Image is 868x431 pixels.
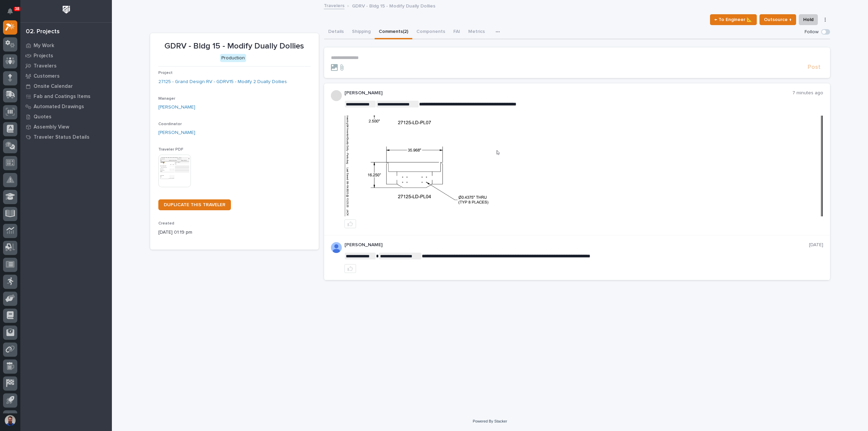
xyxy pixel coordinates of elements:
p: Customers [34,73,60,79]
p: Onsite Calendar [34,83,73,90]
a: Onsite Calendar [20,81,112,91]
p: Travelers [34,63,57,69]
span: DUPLICATE THIS TRAVELER [164,202,225,207]
img: AFdZucp4O16xFhxMcTeEuenny-VD_tPRErxPoXZ3MQEHspKARVmUoIIPOgyEMzaJjLGSiOSqDApAeC9KqsZPUsb5AP6OrOqLG... [331,242,342,253]
span: Coordinator [158,122,182,126]
a: [PERSON_NAME] [158,104,195,111]
button: like this post [344,219,356,228]
span: ← To Engineer 📐 [714,16,752,24]
span: Post [808,63,821,71]
p: Follow [805,29,818,35]
p: [PERSON_NAME] [344,90,792,96]
span: Traveler PDF [158,148,183,152]
div: 02. Projects [26,28,60,36]
a: Projects [20,51,112,61]
span: Created [158,221,174,226]
a: Quotes [20,112,112,122]
p: GDRV - Bldg 15 - Modify Dually Dollies [158,41,311,51]
p: Projects [34,53,53,59]
a: Travelers [20,61,112,71]
span: Manager [158,97,175,101]
a: Automated Drawings [20,101,112,112]
span: Project [158,71,173,75]
p: GDRV - Bldg 15 - Modify Dually Dollies [352,2,435,9]
button: Comments (2) [375,25,412,39]
a: DUPLICATE THIS TRAVELER [158,199,231,210]
button: FAI [449,25,464,39]
button: Details [324,25,348,39]
a: Customers [20,71,112,81]
a: My Work [20,40,112,51]
p: [PERSON_NAME] [344,242,809,248]
a: Fab and Coatings Items [20,91,112,101]
a: Assembly View [20,122,112,132]
button: Shipping [348,25,375,39]
div: Production [220,54,246,62]
p: 7 minutes ago [792,90,823,96]
p: Quotes [34,114,52,120]
span: Hold [803,16,813,24]
p: [DATE] 01:19 pm [158,229,311,236]
a: Traveler Status Details [20,132,112,142]
button: ← To Engineer 📐 [710,14,757,25]
button: Hold [799,14,818,25]
p: My Work [34,43,54,49]
div: Notifications38 [8,8,17,19]
img: Workspace Logo [60,3,73,16]
button: Metrics [464,25,489,39]
a: 27125 - Grand Design RV - GDRV15 - Modify 2 Dually Dollies [158,78,287,85]
p: Fab and Coatings Items [34,94,91,100]
button: Components [412,25,449,39]
p: Assembly View [34,124,69,130]
button: Notifications [3,4,17,18]
p: [DATE] [809,242,823,248]
p: Automated Drawings [34,104,84,110]
p: 38 [15,6,19,11]
a: Travelers [324,1,344,9]
a: [PERSON_NAME] [158,129,195,136]
span: Outsource ↑ [764,16,792,24]
button: Post [805,63,823,71]
a: Powered By Stacker [473,419,507,423]
button: Outsource ↑ [759,14,796,25]
button: users-avatar [3,413,17,428]
button: like this post [344,264,356,273]
p: Traveler Status Details [34,134,90,140]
